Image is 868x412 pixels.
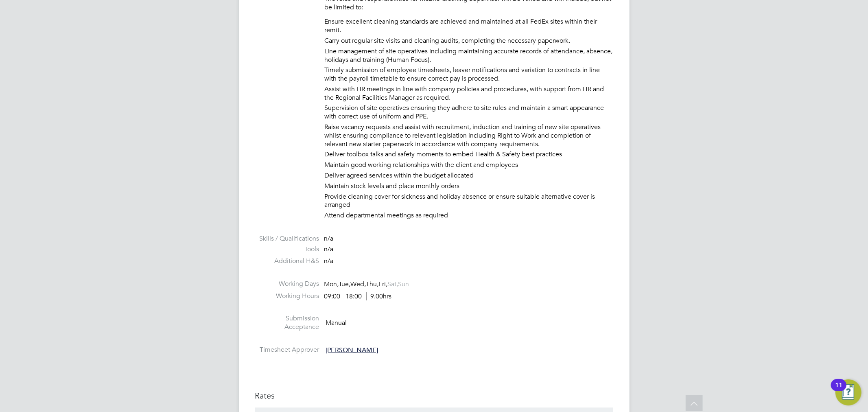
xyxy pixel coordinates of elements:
[255,245,319,254] label: Tools
[255,234,319,243] label: Skills / Qualifications
[379,280,388,288] span: Fri,
[255,257,319,265] label: Additional H&S
[325,104,613,123] li: Supervision of site operatives ensuring they adhere to site rules and maintain a smart appearance...
[325,182,613,193] li: Maintain stock levels and place monthly orders
[326,346,378,354] span: [PERSON_NAME]
[324,280,339,288] span: Mon,
[325,123,613,150] li: Raise vacancy requests and assist with recruitment, induction and training of new site operatives...
[255,292,319,300] label: Working Hours
[398,280,409,288] span: Sun
[255,314,319,331] label: Submission Acceptance
[324,257,334,265] span: n/a
[835,385,842,396] div: 11
[366,292,392,300] span: 9.00hrs
[325,37,613,47] li: Carry out regular site visits and cleaning audits, completing the necessary paperwork.
[325,161,613,171] li: Maintain good working relationships with the client and employees
[255,280,319,288] label: Working Days
[325,47,613,66] li: Line management of site operatives including maintaining accurate records of attendance, absence,...
[325,18,613,37] li: Ensure excellent cleaning standards are achieved and maintained at all FedEx sites within their r...
[255,390,613,401] h3: Rates
[325,171,613,182] li: Deliver agreed services within the budget allocated
[324,292,392,301] div: 09:00 - 18:00
[325,193,613,212] li: Provide cleaning cover for sickness and holiday absence or ensure suitable alternative cover is a...
[351,280,366,288] span: Wed,
[325,211,613,222] li: Attend departmental meetings as required
[325,85,613,104] li: Assist with HR meetings in line with company policies and procedures, with support from HR and th...
[339,280,351,288] span: Tue,
[324,245,334,253] span: n/a
[255,346,319,354] label: Timesheet Approver
[835,379,861,405] button: Open Resource Center, 11 new notifications
[326,319,347,327] span: Manual
[325,66,613,85] li: Timely submission of employee timesheets, leaver notifications and variation to contracts in line...
[324,234,334,243] span: n/a
[325,150,613,161] li: Deliver toolbox talks and safety moments to embed Health & Safety best practices
[366,280,379,288] span: Thu,
[388,280,398,288] span: Sat,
